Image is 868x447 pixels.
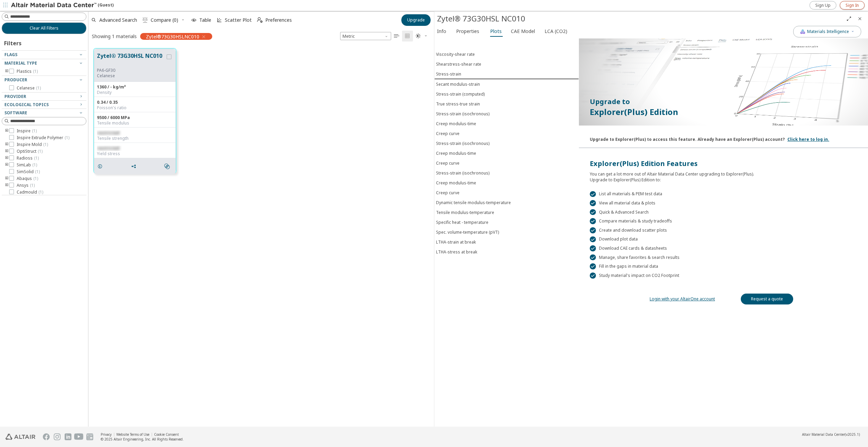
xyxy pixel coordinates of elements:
[97,68,165,73] div: PA6-GF30
[5,434,35,440] img: Altair Engineering
[17,142,48,147] span: Inspire Mold
[436,81,480,87] div: Secant modulus-strain
[101,432,112,437] a: Privacy
[199,18,211,22] span: Table
[436,249,477,255] div: LTHA-stress at break
[36,85,41,91] span: ( 1 )
[4,128,9,134] i: toogle group
[97,120,173,126] div: Tensile modulus
[815,3,831,8] span: Sign Up
[590,245,857,251] div: Download CAE cards & datasheets
[340,32,391,40] span: Metric
[590,218,857,224] div: Compare materials & study tradeoffs
[436,121,476,127] div: Creep modulus-time
[17,176,38,181] span: Abaqus
[809,1,836,10] a: Sign Up
[590,168,857,183] div: You can get a lot more out of Altair Material Data Center upgrading to Explorer(Plus). Upgrade to...
[17,155,39,161] span: Radioss
[33,176,38,181] span: ( 1 )
[2,101,86,109] button: Ecological Topics
[590,245,596,251] div: 
[4,149,9,154] i: toogle group
[128,160,142,173] button: Share
[17,189,43,195] span: Cadmould
[436,219,488,225] div: Specific heat - temperature
[4,77,27,83] span: Producer
[17,85,41,91] span: Celanese
[490,26,502,37] span: Plots
[590,134,785,142] div: Upgrade to Explorer(Plus) to access this feature. Already have an Explorer(Plus) account?
[590,263,857,269] div: Fill in the gaps in material data
[38,148,43,154] span: ( 1 )
[99,18,137,22] span: Advanced Search
[97,115,173,120] div: 9500 / 6000 MPa
[807,29,849,34] span: Materials Intelligence
[434,119,579,129] button: Creep modulus-time
[436,61,481,67] div: Shearstress-shear rate
[436,170,489,176] div: Stress-strain (isochronous)
[11,2,114,9] div: (Guest)
[97,52,165,68] button: Zytel® 73G30HSL NC010
[2,34,25,50] div: Filters
[436,239,476,245] div: LTHA-strain at break
[741,294,793,304] a: Request a quote
[800,29,805,34] img: AI Copilot
[97,145,119,151] span: restricted
[456,26,479,37] span: Properties
[590,272,857,279] div: Study material's impact on CO2 Footprint
[394,33,399,39] i: 
[2,51,86,59] button: Flags
[590,236,596,243] div: 
[4,69,9,74] i: toogle group
[590,209,596,215] div: 
[434,109,579,119] button: Stress-strain (isochronous)
[116,432,149,437] a: Website Terms of Use
[434,208,579,217] button: Tensile modulus-temperature
[434,69,579,79] button: Stress-strain
[590,272,596,279] div: 
[846,3,859,8] span: Sign In
[434,188,579,198] button: Creep curve
[154,432,179,437] a: Cookie Consent
[787,136,829,142] a: Click here to log in.
[97,130,119,136] span: restricted
[854,13,865,24] button: Close
[511,26,535,37] span: CAE Model
[17,135,69,140] span: Inspire Extrude Polymer
[436,200,511,205] div: Dynamic tensile modulus-temperature
[434,138,579,148] button: Stress-strain (isochronous)
[4,142,9,147] i: toogle group
[11,2,98,9] img: Altair Material Data Center
[4,155,9,161] i: toogle group
[434,49,579,59] button: Viscosity-shear rate
[434,168,579,178] button: Stress-strain (isochronous)
[590,218,596,224] div: 
[257,17,263,23] i: 
[4,102,49,107] span: Ecological Topics
[802,432,845,437] span: Altair Material Data Center
[436,190,460,196] div: Creep curve
[2,22,86,34] button: Clear All Filters
[434,129,579,138] button: Creep curve
[30,26,59,31] span: Clear All Filters
[590,254,857,261] div: Manage, share favorites & search results
[97,136,173,141] div: Tensile strength
[434,237,579,247] button: LTHA-strain at break
[4,183,9,188] i: toogle group
[590,191,596,197] div: 
[590,200,596,206] div: 
[92,33,137,39] div: Showing 1 materials
[161,160,176,173] button: Similar search
[590,209,857,215] div: Quick & Advanced Search
[340,32,391,40] div: Unit System
[30,182,35,188] span: ( 1 )
[436,160,460,166] div: Creep curve
[434,99,579,109] button: True stress-true strain
[590,263,596,269] div: 
[590,227,596,233] div: 
[590,106,857,117] p: Explorer(Plus) Edition
[17,162,37,168] span: SimLab
[32,128,37,134] span: ( 1 )
[33,68,38,74] span: ( 1 )
[32,162,37,168] span: ( 1 )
